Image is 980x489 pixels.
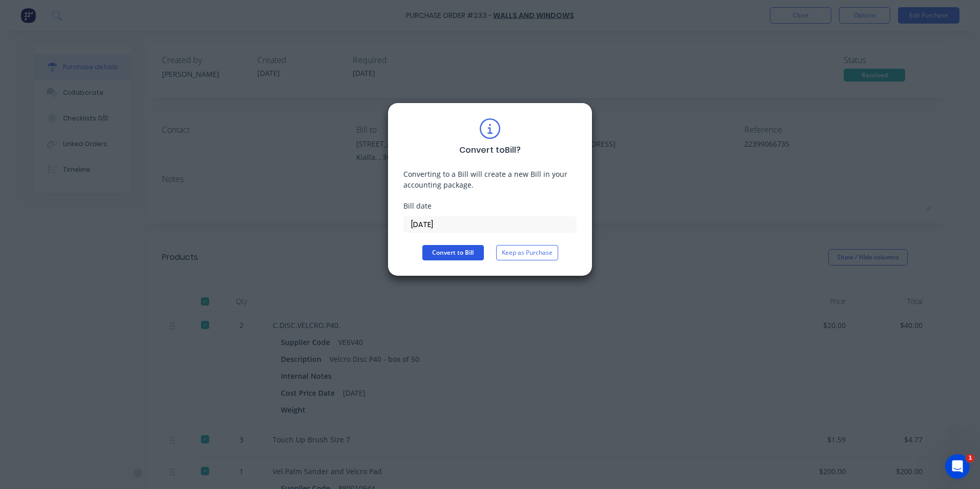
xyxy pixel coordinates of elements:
div: Convert to Bill ? [459,144,521,156]
button: Keep as Purchase [496,245,558,260]
div: Converting to a Bill will create a new Bill in your accounting package. [403,169,577,190]
span: 1 [966,454,974,462]
div: Bill date [403,200,577,211]
iframe: Intercom live chat [945,454,970,479]
button: Convert to Bill [422,245,484,260]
